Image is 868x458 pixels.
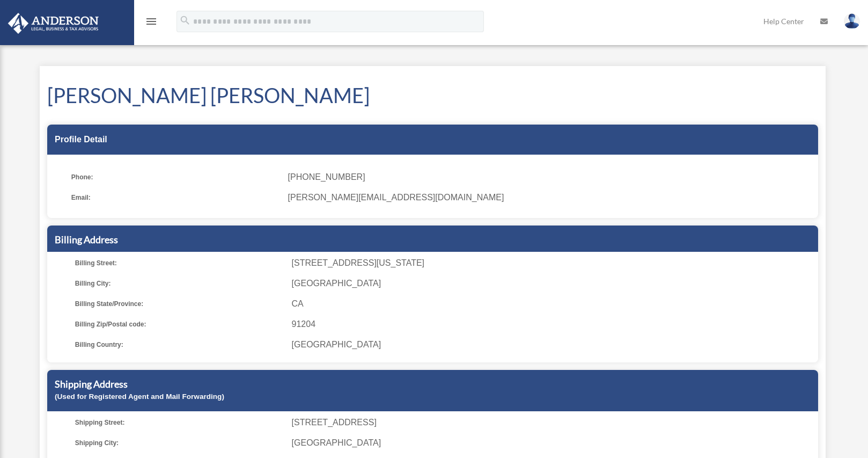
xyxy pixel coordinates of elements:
[47,81,818,110] h1: [PERSON_NAME] [PERSON_NAME]
[75,296,284,311] span: Billing State/Province:
[844,13,860,29] img: User Pic
[288,190,811,205] span: [PERSON_NAME][EMAIL_ADDRESS][DOMAIN_NAME]
[75,337,284,352] span: Billing Country:
[292,317,814,332] span: 91204
[55,377,811,391] h5: Shipping Address
[75,435,284,450] span: Shipping City:
[292,415,814,430] span: [STREET_ADDRESS]
[75,256,284,271] span: Billing Street:
[55,233,811,246] h5: Billing Address
[5,13,102,34] img: Anderson Advisors Platinum Portal
[292,337,814,352] span: [GEOGRAPHIC_DATA]
[75,276,284,291] span: Billing City:
[47,125,818,155] div: Profile Detail
[292,435,814,450] span: [GEOGRAPHIC_DATA]
[71,170,281,185] span: Phone:
[71,190,281,205] span: Email:
[179,14,191,26] i: search
[292,256,814,271] span: [STREET_ADDRESS][US_STATE]
[145,15,158,28] i: menu
[292,296,814,311] span: CA
[288,170,811,185] span: [PHONE_NUMBER]
[292,276,814,291] span: [GEOGRAPHIC_DATA]
[145,19,158,28] a: menu
[75,415,284,430] span: Shipping Street:
[55,392,224,401] small: (Used for Registered Agent and Mail Forwarding)
[75,317,284,332] span: Billing Zip/Postal code:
